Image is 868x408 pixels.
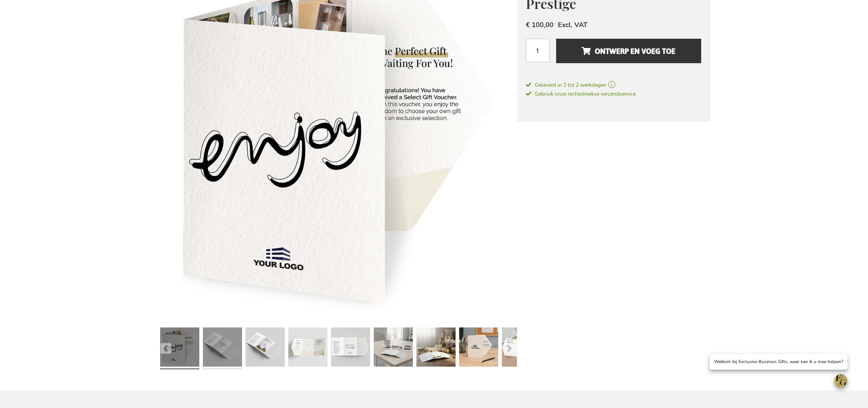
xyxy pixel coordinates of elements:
a: Select Keuzecadeau - Prestige [416,324,456,373]
a: Geleverd in 1 tot 2 werkdagen [526,81,701,89]
span: Gebruik onze rechtstreekse verzendservice [526,90,636,97]
a: Select Keuzecadeau - Prestige [459,324,498,373]
a: Gebruik onze rechtstreekse verzendservice [526,89,636,98]
button: Ontwerp en voeg toe [556,39,701,63]
a: Select Keuzecadeau - Prestige [502,324,541,373]
a: Select Keuzecadeau - Prestige [331,324,370,373]
span: Excl. VAT [558,20,587,29]
input: Aantal [526,39,549,62]
a: Select Keuzecadeau - Prestige [246,324,285,373]
a: Select Keuzecadeau - Prestige [203,324,242,373]
a: Select Gift Voucher - Prestige [160,324,199,373]
a: Select Keuzecadeau - Prestige [288,324,327,373]
a: Select Keuzecadeau - Prestige [374,324,413,373]
span: € 100,00 [526,20,553,29]
span: Ontwerp en voeg toe [581,44,675,58]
